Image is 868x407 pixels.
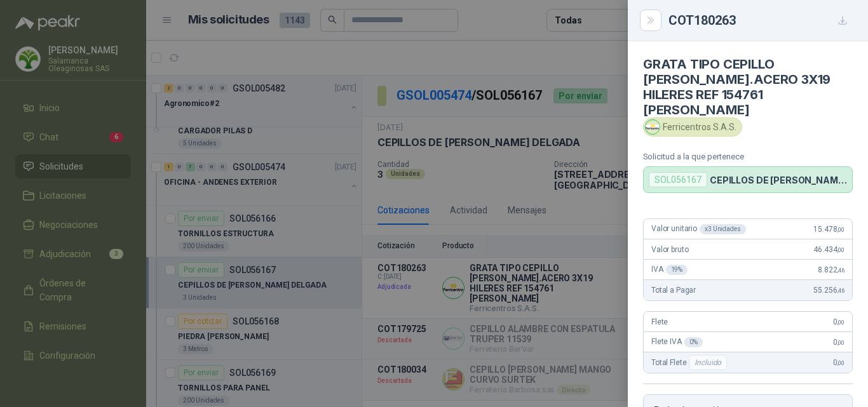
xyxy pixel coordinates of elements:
[651,265,688,275] span: IVA
[837,287,844,294] span: ,46
[837,226,844,233] span: ,00
[643,152,853,161] p: Solicitud a la que pertenece
[818,265,844,274] span: 8.822
[689,355,727,370] div: Incluido
[813,286,844,295] span: 55.256
[833,358,844,367] span: 0
[837,359,844,366] span: ,00
[651,337,703,347] span: Flete IVA
[651,245,688,254] span: Valor bruto
[710,175,847,185] p: CEPILLOS DE [PERSON_NAME] DELGADA
[813,225,844,234] span: 15.478
[646,120,660,134] img: Company Logo
[651,355,729,370] span: Total Flete
[837,246,844,253] span: ,00
[651,317,668,326] span: Flete
[651,286,696,295] span: Total a Pagar
[837,267,844,274] span: ,46
[684,337,703,347] div: 0 %
[833,338,844,347] span: 0
[666,265,688,275] div: 19 %
[833,317,844,326] span: 0
[643,117,742,137] div: Ferricentros S.A.S.
[837,319,844,326] span: ,00
[643,57,853,117] h4: GRATA TIPO CEPILLO [PERSON_NAME].ACERO 3X19 HILERES REF 154761 [PERSON_NAME]
[649,172,707,187] div: SOL056167
[837,339,844,346] span: ,00
[700,224,746,234] div: x 3 Unidades
[668,10,853,30] div: COT180263
[643,13,658,28] button: Close
[651,224,746,234] span: Valor unitario
[813,245,844,254] span: 46.434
